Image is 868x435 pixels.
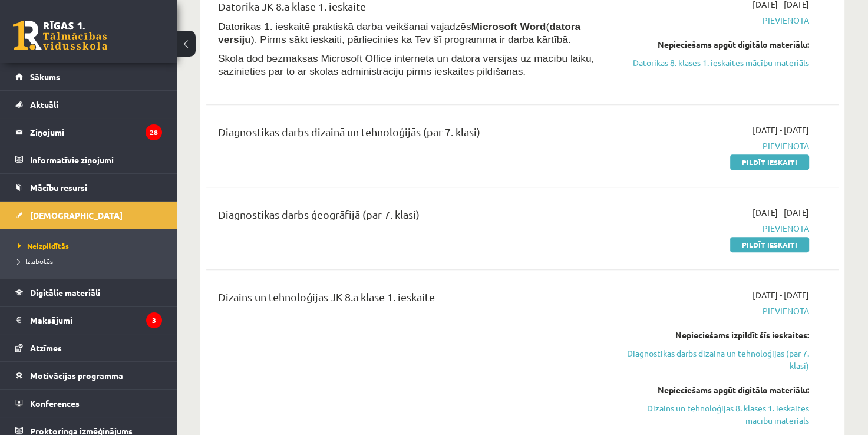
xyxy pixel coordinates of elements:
legend: Ziņojumi [30,118,162,146]
span: Izlabotās [18,256,53,266]
a: Rīgas 1. Tālmācības vidusskola [13,21,107,50]
a: Neizpildītās [18,240,165,251]
a: Aktuāli [15,91,162,118]
div: Nepieciešams apgūt digitālo materiālu: [624,38,809,51]
a: Informatīvie ziņojumi [15,146,162,173]
span: Datorikas 1. ieskaitē praktiskā darba veikšanai vajadzēs ( ). Pirms sākt ieskaiti, pārliecinies k... [218,21,580,45]
div: Dizains un tehnoloģijas JK 8.a klase 1. ieskaite [218,289,606,311]
span: Pievienota [624,140,809,152]
a: Atzīmes [15,334,162,361]
a: Datorikas 8. klases 1. ieskaites mācību materiāls [624,57,809,69]
span: Konferences [30,398,80,408]
a: Motivācijas programma [15,362,162,389]
i: 3 [146,312,162,328]
a: Mācību resursi [15,174,162,201]
b: datora versiju [218,21,580,45]
span: [DEMOGRAPHIC_DATA] [30,210,123,220]
span: Pievienota [624,305,809,317]
i: 28 [146,124,162,140]
a: Pildīt ieskaiti [730,237,809,252]
a: Konferences [15,390,162,417]
div: Nepieciešams apgūt digitālo materiālu: [624,384,809,396]
div: Diagnostikas darbs dizainā un tehnoloģijās (par 7. klasi) [218,124,606,146]
a: Ziņojumi28 [15,118,162,146]
span: Sākums [30,71,60,82]
a: Sākums [15,63,162,90]
b: Microsoft Word [471,21,546,32]
span: [DATE] - [DATE] [753,124,809,136]
span: Neizpildītās [18,241,69,251]
span: Motivācijas programma [30,370,123,381]
a: Maksājumi3 [15,307,162,334]
a: Izlabotās [18,256,165,266]
a: Diagnostikas darbs dizainā un tehnoloģijās (par 7. klasi) [624,347,809,372]
div: Nepieciešams izpildīt šīs ieskaites: [624,329,809,341]
a: Digitālie materiāli [15,279,162,306]
span: Skola dod bezmaksas Microsoft Office interneta un datora versijas uz mācību laiku, sazinieties pa... [218,52,594,77]
legend: Maksājumi [30,307,162,334]
span: Atzīmes [30,342,62,353]
span: [DATE] - [DATE] [753,206,809,219]
a: [DEMOGRAPHIC_DATA] [15,202,162,229]
a: Pildīt ieskaiti [730,154,809,170]
span: Pievienota [624,14,809,27]
legend: Informatīvie ziņojumi [30,146,162,173]
span: Digitālie materiāli [30,287,100,298]
a: Dizains un tehnoloģijas 8. klases 1. ieskaites mācību materiāls [624,402,809,427]
div: Diagnostikas darbs ģeogrāfijā (par 7. klasi) [218,206,606,228]
span: Pievienota [624,222,809,235]
span: Aktuāli [30,99,58,110]
span: [DATE] - [DATE] [753,289,809,301]
span: Mācību resursi [30,182,87,193]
